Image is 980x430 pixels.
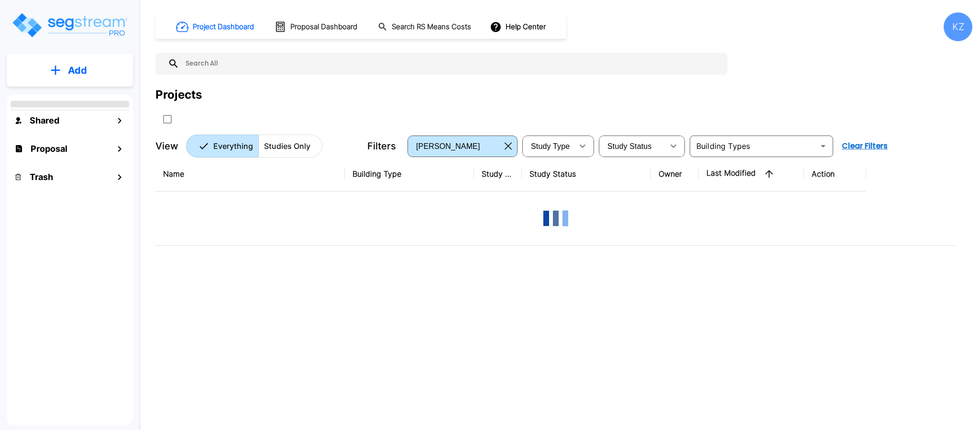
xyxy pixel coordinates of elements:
[172,16,259,37] button: Project Dashboard
[271,17,363,37] button: Proposal Dashboard
[367,139,396,153] p: Filters
[392,22,471,33] h1: Search RS Means Costs
[290,22,357,33] h1: Proposal Dashboard
[804,157,866,192] th: Action
[651,157,699,192] th: Owner
[155,86,202,103] div: Projects
[524,133,573,159] div: Select
[155,139,178,153] p: View
[374,18,476,36] button: Search RS Means Costs
[409,133,501,159] div: Select
[537,199,575,238] img: Loading
[68,63,87,78] p: Add
[179,53,723,75] input: Search All
[155,157,345,192] th: Name
[345,157,474,192] th: Building Type
[158,110,177,129] button: SelectAll
[488,18,550,36] button: Help Center
[264,140,310,152] p: Studies Only
[699,157,804,192] th: Last Modified
[213,140,253,152] p: Everything
[522,157,651,192] th: Study Status
[186,135,322,158] div: Platform
[258,135,322,158] button: Studies Only
[11,11,128,39] img: Logo
[531,142,570,150] span: Study Type
[186,135,259,158] button: Everything
[816,139,830,153] button: Open
[193,22,254,33] h1: Project Dashboard
[30,170,53,183] h1: Trash
[601,133,664,159] div: Select
[838,136,892,156] button: Clear Filters
[474,157,522,192] th: Study Type
[30,114,59,127] h1: Shared
[607,142,652,150] span: Study Status
[693,139,815,153] input: Building Types
[31,142,67,155] h1: Proposal
[944,12,972,41] div: KZ
[7,57,133,84] button: Add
